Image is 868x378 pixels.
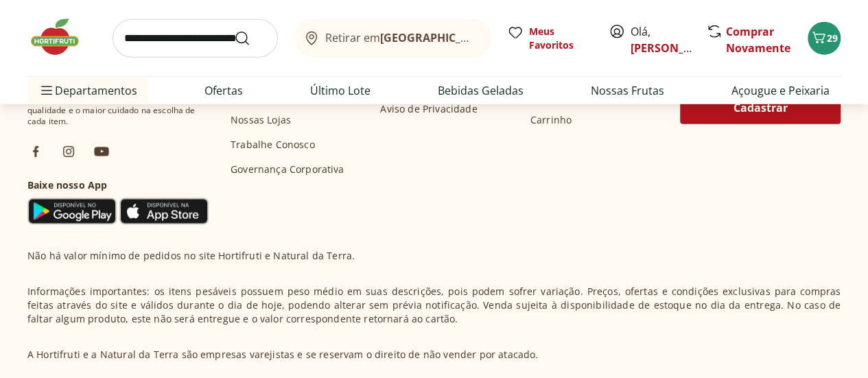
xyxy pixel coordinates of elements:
[27,198,117,225] img: Google Play Icon
[93,143,110,160] img: ytb
[310,82,371,99] a: Último Lote
[507,25,592,52] a: Meus Favoritos
[827,32,838,45] span: 29
[27,348,538,362] p: A Hortifruti e a Natural da Terra são empresas varejistas e se reservam o direito de não vender p...
[631,40,720,56] a: [PERSON_NAME]
[591,82,664,99] a: Nossas Frutas
[27,143,44,160] img: fb
[294,19,491,58] button: Retirar em[GEOGRAPHIC_DATA]/[GEOGRAPHIC_DATA]
[27,178,209,192] h3: Baixe nosso App
[27,285,841,326] p: Informações importantes: os itens pesáveis possuem peso médio em suas descrições, pois podem sofr...
[38,74,137,107] span: Departamentos
[38,74,55,107] button: Menu
[60,143,77,160] img: ig
[231,163,344,176] a: Governança Corporativa
[119,198,209,225] img: App Store Icon
[680,91,841,124] button: Cadastrar
[380,102,477,116] a: Aviso de Privacidade
[234,30,267,47] button: Submit Search
[380,30,611,45] b: [GEOGRAPHIC_DATA]/[GEOGRAPHIC_DATA]
[726,24,790,56] a: Comprar Novamente
[530,113,572,127] a: Carrinho
[529,25,592,52] span: Meus Favoritos
[734,102,788,113] span: Cadastrar
[438,82,524,99] a: Bebidas Geladas
[231,138,315,152] a: Trabalhe Conosco
[731,82,830,99] a: Açougue e Peixaria
[204,82,243,99] a: Ofertas
[631,23,692,56] span: Olá,
[231,113,291,127] a: Nossas Lojas
[325,32,477,44] span: Retirar em
[27,16,96,58] img: Hortifruti
[113,19,278,58] input: search
[27,249,355,263] p: Não há valor mínimo de pedidos no site Hortifruti e Natural da Terra.
[808,22,841,55] button: Carrinho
